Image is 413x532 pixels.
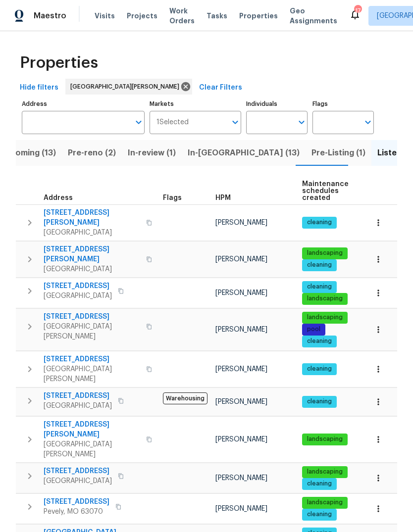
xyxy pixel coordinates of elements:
span: [PERSON_NAME] [215,256,267,263]
span: Tasks [206,12,227,19]
span: [STREET_ADDRESS][PERSON_NAME] [44,244,140,264]
span: landscaping [303,498,347,507]
span: landscaping [303,435,347,443]
button: Hide filters [16,79,62,97]
span: Hide filters [20,82,58,94]
span: [PERSON_NAME] [215,290,267,296]
span: 1 Selected [156,118,189,127]
span: [GEOGRAPHIC_DATA] [44,228,140,238]
span: landscaping [303,468,347,476]
span: Flags [163,194,182,201]
span: cleaning [303,261,336,269]
span: [GEOGRAPHIC_DATA] [44,476,112,486]
span: [PERSON_NAME] [215,219,267,226]
button: Clear Filters [195,79,246,97]
label: Individuals [246,101,308,107]
span: [PERSON_NAME] [215,326,267,333]
span: [GEOGRAPHIC_DATA] [44,401,112,411]
span: Pre-reno (2) [68,146,116,160]
button: Open [132,115,146,129]
button: Open [295,115,309,129]
span: [GEOGRAPHIC_DATA] [44,291,112,301]
span: Visits [95,11,115,21]
span: Pre-Listing (1) [311,146,365,160]
span: [PERSON_NAME] [215,398,267,405]
span: Clear Filters [199,82,242,94]
span: In-review (1) [128,146,176,160]
span: [STREET_ADDRESS] [44,497,109,507]
div: [GEOGRAPHIC_DATA][PERSON_NAME] [65,79,192,95]
span: Pevely, MO 63070 [44,507,109,517]
span: [PERSON_NAME] [215,475,267,482]
span: cleaning [303,480,336,488]
span: Maintenance schedules created [302,181,349,201]
span: landscaping [303,294,347,303]
span: In-[GEOGRAPHIC_DATA] (13) [188,146,300,160]
span: HPM [215,194,231,201]
span: [STREET_ADDRESS] [44,466,112,476]
span: Warehousing [163,392,207,404]
span: [GEOGRAPHIC_DATA][PERSON_NAME] [44,439,140,459]
span: cleaning [303,283,336,291]
span: cleaning [303,510,336,519]
span: [PERSON_NAME] [215,436,267,443]
span: landscaping [303,249,347,257]
span: [STREET_ADDRESS] [44,391,112,401]
span: [STREET_ADDRESS] [44,312,140,322]
span: Geo Assignments [290,6,337,26]
span: [GEOGRAPHIC_DATA][PERSON_NAME] [44,364,140,384]
button: Open [361,115,375,129]
span: [STREET_ADDRESS] [44,281,112,291]
span: Address [44,194,73,201]
button: Open [228,115,242,129]
span: [GEOGRAPHIC_DATA] [44,264,140,274]
span: [PERSON_NAME] [215,505,267,512]
span: [STREET_ADDRESS][PERSON_NAME] [44,208,140,228]
span: [GEOGRAPHIC_DATA][PERSON_NAME] [70,82,183,92]
span: [STREET_ADDRESS] [44,354,140,364]
label: Flags [312,101,374,107]
span: cleaning [303,337,336,345]
span: [PERSON_NAME] [215,366,267,373]
span: [STREET_ADDRESS][PERSON_NAME] [44,420,140,439]
label: Address [22,101,145,107]
span: cleaning [303,397,336,406]
span: cleaning [303,365,336,373]
span: Maestro [34,11,66,21]
span: Properties [20,58,98,68]
label: Markets [150,101,242,107]
span: landscaping [303,313,347,322]
div: 17 [354,6,361,16]
span: Projects [127,11,157,21]
span: pool [303,325,324,334]
span: Properties [239,11,278,21]
span: Work Orders [169,6,195,26]
span: cleaning [303,218,336,227]
span: [GEOGRAPHIC_DATA][PERSON_NAME] [44,322,140,341]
